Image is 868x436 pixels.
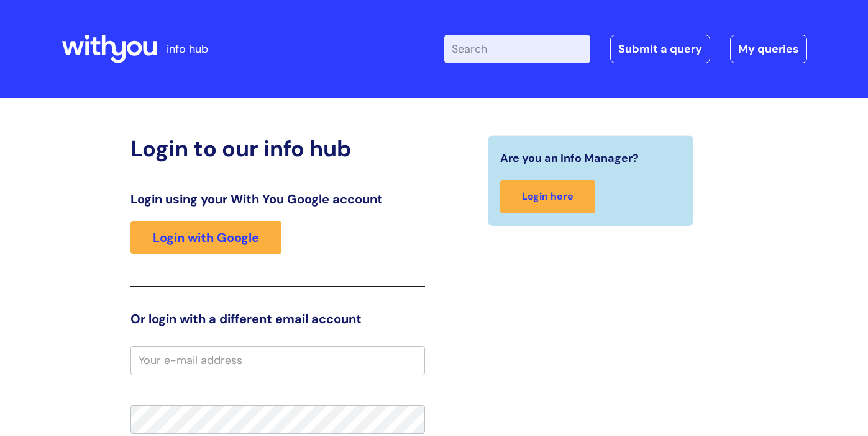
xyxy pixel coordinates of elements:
[500,148,639,168] span: Are you an Info Manager?
[130,221,281,254] a: Login with Google
[500,180,595,213] a: Login here
[130,192,425,207] h3: Login using your With You Google account
[610,35,710,63] a: Submit a query
[444,35,590,63] input: Search
[130,311,425,326] h3: Or login with a different email account
[130,135,425,162] h2: Login to our info hub
[730,35,807,63] a: My queries
[130,346,425,375] input: Your e-mail address
[167,39,208,59] p: info hub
